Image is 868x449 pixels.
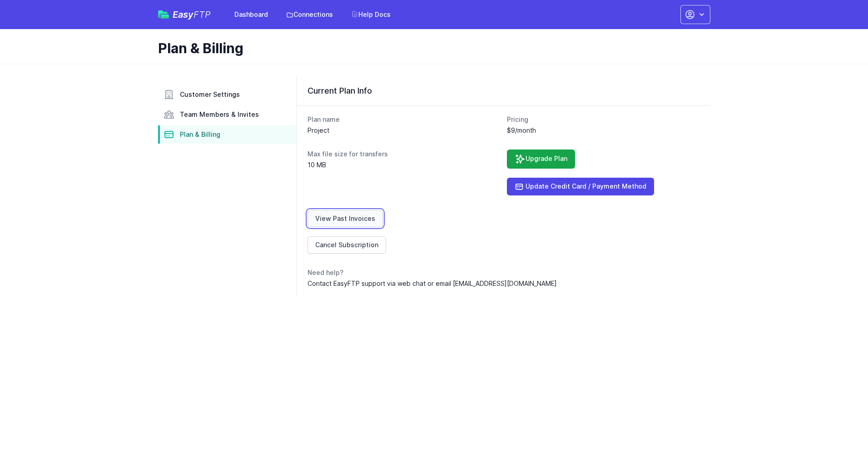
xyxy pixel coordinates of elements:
[158,85,296,104] a: Customer Settings
[281,6,338,23] a: Connections
[180,130,220,139] span: Plan & Billing
[507,178,654,195] a: Update Credit Card / Payment Method
[180,110,259,119] span: Team Members & Invites
[308,160,500,170] dd: 10 MB
[173,10,211,19] span: Easy
[158,125,296,144] a: Plan & Billing
[823,404,857,438] iframe: Drift Widget Chat Controller
[158,105,296,124] a: Team Members & Invites
[158,10,169,19] img: easyftp_logo.png
[308,236,386,254] a: Cancel Subscription
[308,279,699,288] dd: Contact EasyFTP support via web chat or email [EMAIL_ADDRESS][DOMAIN_NAME]
[158,10,211,19] a: EasyFTP
[308,210,383,227] a: View Past Invoices
[507,115,699,124] dt: Pricing
[180,90,240,99] span: Customer Settings
[308,126,500,135] dd: Project
[507,126,699,135] dd: $9/month
[308,115,500,124] dt: Plan name
[158,40,703,56] h1: Plan & Billing
[308,85,699,96] h3: Current Plan Info
[308,268,699,277] dt: Need help?
[308,150,500,159] dt: Max file size for transfers
[229,6,273,23] a: Dashboard
[193,9,211,20] span: FTP
[507,150,575,169] a: Upgrade Plan
[346,6,396,23] a: Help Docs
